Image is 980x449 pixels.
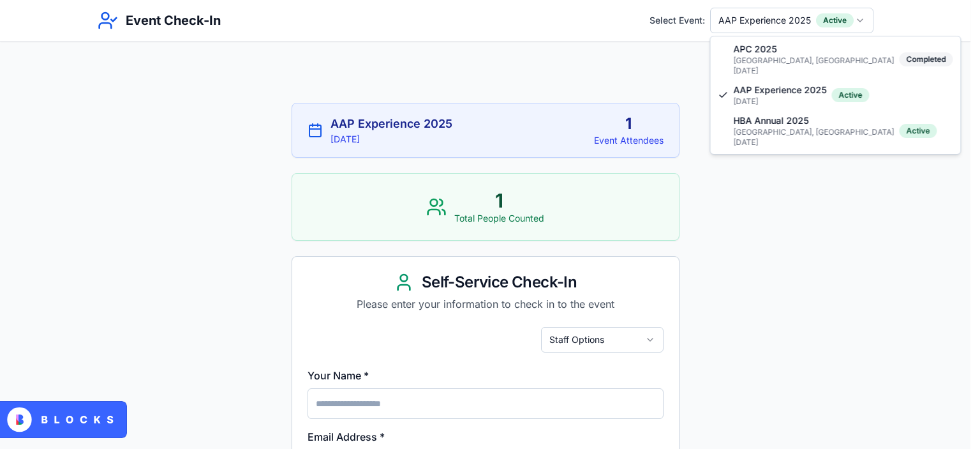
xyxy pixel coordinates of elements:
[899,124,937,138] div: Active
[733,43,894,56] span: APC 2025
[733,84,826,96] span: AAP Experience 2025
[733,66,894,76] span: [DATE]
[733,127,894,137] span: [GEOGRAPHIC_DATA], [GEOGRAPHIC_DATA]
[733,56,894,66] span: [GEOGRAPHIC_DATA], [GEOGRAPHIC_DATA]
[733,137,894,148] span: [DATE]
[733,96,826,107] span: [DATE]
[899,52,953,66] div: Completed
[831,88,869,102] div: Active
[733,114,894,127] span: HBA Annual 2025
